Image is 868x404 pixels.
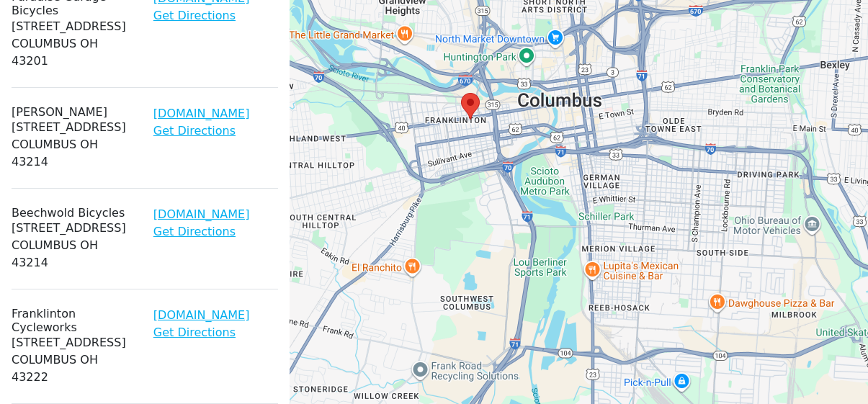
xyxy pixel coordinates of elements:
[12,220,136,271] p: [STREET_ADDRESS] Columbus OH 43214
[12,307,136,334] h6: Franklinton Cycleworks
[12,105,136,119] h6: [PERSON_NAME]
[153,225,236,238] a: Get Directions
[153,207,250,221] a: [DOMAIN_NAME]
[12,206,136,220] h6: Beechwold Bicycles
[12,334,136,386] p: [STREET_ADDRESS] Columbus OH 43222
[12,119,136,171] p: [STREET_ADDRESS] Columbus OH 43214
[153,326,236,339] a: Get Directions
[153,308,250,322] a: [DOMAIN_NAME]
[153,124,236,138] a: Get Directions
[153,107,250,120] a: [DOMAIN_NAME]
[153,9,236,22] a: Get Directions
[12,18,136,70] p: [STREET_ADDRESS] Columbus OH 43201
